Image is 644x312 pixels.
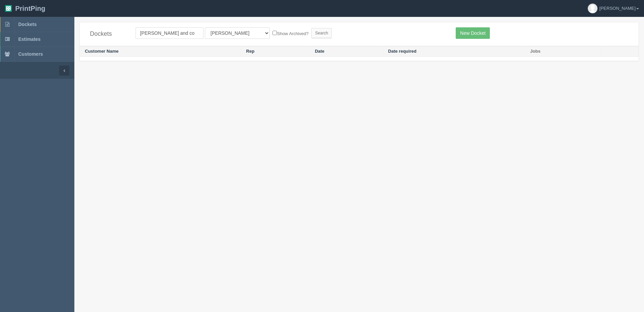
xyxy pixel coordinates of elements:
[311,28,332,38] input: Search
[136,27,204,39] input: Customer Name
[525,46,601,57] th: Jobs
[246,49,255,54] a: Rep
[588,4,597,13] img: avatar_default-7531ab5dedf162e01f1e0bb0964e6a185e93c5c22dfe317fb01d7f8cd2b1632c.jpg
[18,22,37,27] span: Dockets
[5,5,12,12] img: logo-3e63b451c926e2ac314895c53de4908e5d424f24456219fb08d385ab2e579770.png
[456,27,490,39] a: New Docket
[388,49,416,54] a: Date required
[90,31,125,37] h4: Dockets
[272,29,308,37] label: Show Archived?
[272,31,277,35] input: Show Archived?
[18,51,43,57] span: Customers
[85,49,119,54] a: Customer Name
[18,36,41,42] span: Estimates
[315,49,324,54] a: Date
